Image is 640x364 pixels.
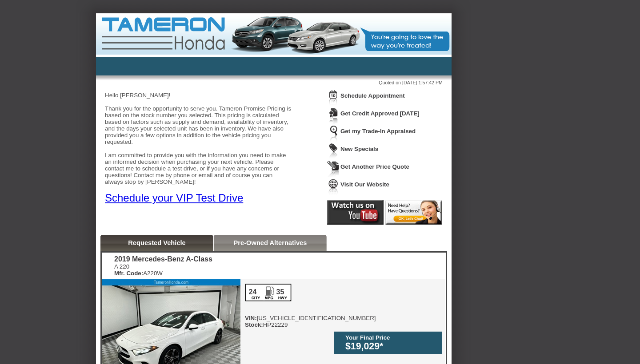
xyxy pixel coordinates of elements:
img: Icon_GetQuote.png [327,161,340,177]
b: Stock: [245,321,263,328]
div: 24 [248,288,257,296]
b: Mfr. Code: [114,270,143,277]
img: Icon_LiveChat2.png [385,200,442,225]
a: Schedule your VIP Test Drive [105,192,243,204]
div: A 220 A220W [114,263,212,277]
img: Icon_CreditApproval.png [327,107,340,124]
div: Hello [PERSON_NAME]! Thank you for the opportunity to serve you. Tameron Promise Pricing is based... [105,85,292,204]
a: Get my Trade-In Appraised [340,128,416,135]
div: 2019 Mercedes-Benz A-Class [114,255,212,263]
a: Pre-Owned Alternatives [234,239,307,246]
a: Get Another Price Quote [340,163,409,170]
a: Requested Vehicle [128,239,186,246]
img: Icon_WeeklySpecials.png [327,143,340,159]
div: Quoted on [DATE] 1:57:42 PM [105,80,443,85]
img: Icon_ScheduleAppointment.png [327,90,340,106]
a: Visit Our Website [340,181,389,188]
div: 35 [276,288,285,296]
a: Schedule Appointment [340,92,405,99]
div: Your Final Price [345,334,438,341]
img: Icon_Youtube2.png [327,200,384,225]
img: Icon_TradeInAppraisal.png [327,125,340,142]
a: Get Credit Approved [DATE] [340,110,420,117]
div: [US_VEHICLE_IDENTIFICATION_NUMBER] HP22229 [245,284,376,328]
b: VIN: [245,315,257,321]
div: $19,029* [345,341,438,352]
a: New Specials [340,146,378,152]
img: Icon_VisitWebsite.png [327,178,340,195]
